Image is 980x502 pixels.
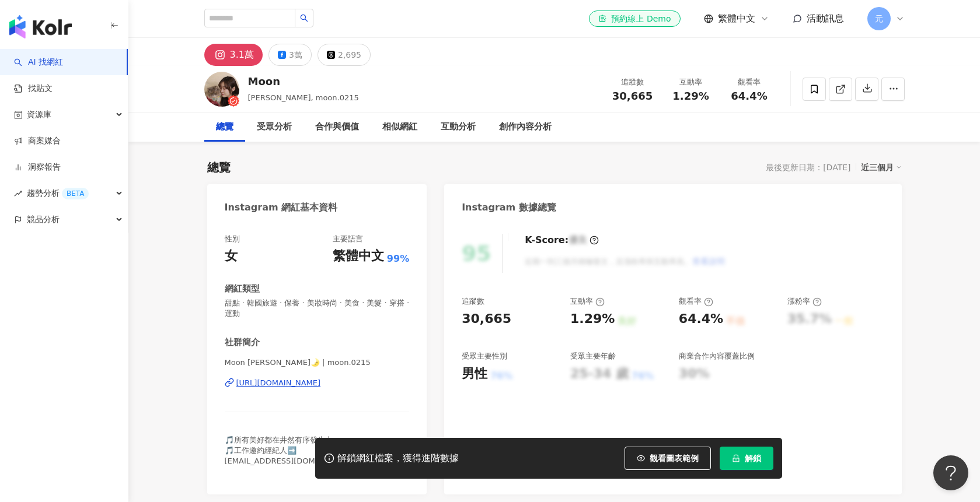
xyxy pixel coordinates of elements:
[382,120,417,134] div: 相似網紅
[679,310,723,328] div: 64.4%
[225,201,338,214] div: Instagram 網紅基本資料
[248,74,359,89] div: Moon
[225,436,365,497] span: 🎵所有美好都在井然有序發生中 🎵工作邀約經紀人➡️ [EMAIL_ADDRESS][DOMAIN_NAME] 供養兩位小貓咪🐱🖤 #貓咪 #穿搭日常 #保養 暫不合作團購
[337,452,459,465] div: 解鎖網紅檔案，獲得進階數據
[225,283,260,295] div: 網紅類型
[216,120,233,134] div: 總覽
[27,180,89,206] span: 趨勢分析
[14,83,53,94] a: 找貼文
[338,47,361,63] div: 2,695
[225,247,238,265] div: 女
[387,252,409,265] span: 99%
[570,351,616,361] div: 受眾主要年齡
[787,296,822,307] div: 漲粉率
[570,310,615,328] div: 1.29%
[525,234,599,247] div: K-Score :
[732,454,740,462] span: lock
[300,14,308,22] span: search
[225,357,410,368] span: Moon [PERSON_NAME]🌛 | moon.0215
[720,447,773,470] button: 解鎖
[236,378,321,388] div: [URL][DOMAIN_NAME]
[611,76,655,88] div: 追蹤數
[462,201,556,214] div: Instagram 數據總覽
[612,90,653,102] span: 30,665
[875,12,883,25] span: 元
[289,47,302,63] div: 3萬
[318,44,371,66] button: 2,695
[598,13,671,24] div: 預約線上 Demo
[462,296,484,307] div: 追蹤數
[499,120,552,134] div: 創作內容分析
[861,160,902,175] div: 近三個月
[807,13,844,24] span: 活動訊息
[14,162,61,173] a: 洞察報告
[333,247,384,265] div: 繁體中文
[745,454,761,463] span: 解鎖
[727,76,772,88] div: 觀看率
[14,189,22,198] span: rise
[718,12,755,25] span: 繁體中文
[27,101,51,128] span: 資源庫
[650,454,699,463] span: 觀看圖表範例
[204,72,239,107] img: KOL Avatar
[462,351,507,361] div: 受眾主要性別
[625,447,711,470] button: 觀看圖表範例
[672,90,709,102] span: 1.29%
[225,336,260,349] div: 社群簡介
[679,296,713,307] div: 觀看率
[441,120,476,134] div: 互動分析
[315,120,359,134] div: 合作與價值
[731,90,767,102] span: 64.4%
[268,44,312,66] button: 3萬
[589,10,680,27] a: 預約線上 Demo
[204,44,263,66] button: 3.1萬
[669,76,713,88] div: 互動率
[230,47,254,63] div: 3.1萬
[462,310,511,328] div: 30,665
[257,120,292,134] div: 受眾分析
[570,296,605,307] div: 互動率
[225,234,240,244] div: 性別
[766,163,850,172] div: 最後更新日期：[DATE]
[333,234,363,244] div: 主要語言
[14,57,63,68] a: searchAI 找網紅
[62,188,89,199] div: BETA
[207,159,231,175] div: 總覽
[248,93,359,102] span: [PERSON_NAME], moon.0215
[27,206,60,233] span: 競品分析
[14,135,61,147] a: 商案媒合
[225,298,410,319] span: 甜點 · 韓國旅遊 · 保養 · 美妝時尚 · 美食 · 美髮 · 穿搭 · 運動
[679,351,755,361] div: 商業合作內容覆蓋比例
[462,365,487,383] div: 男性
[225,378,410,388] a: [URL][DOMAIN_NAME]
[9,15,72,38] img: logo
